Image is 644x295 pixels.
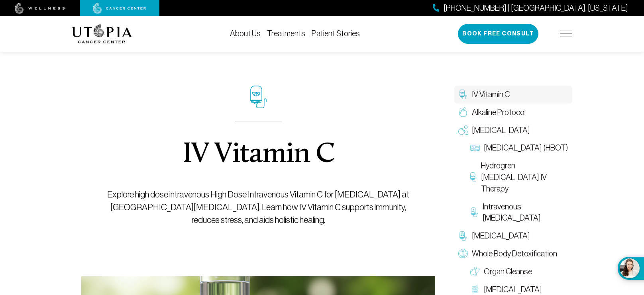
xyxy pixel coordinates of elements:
h1: IV Vitamin C [182,141,335,169]
span: [MEDICAL_DATA] (HBOT) [484,142,568,154]
img: Alkaline Protocol [458,107,468,117]
a: Treatments [267,29,305,38]
img: Chelation Therapy [458,231,468,241]
img: Colon Therapy [470,285,480,294]
span: Intravenous [MEDICAL_DATA] [483,201,568,224]
a: IV Vitamin C [454,86,572,104]
span: Hydrogren [MEDICAL_DATA] IV Therapy [481,160,568,194]
a: About Us [230,29,261,38]
img: Whole Body Detoxification [458,249,468,258]
img: icon [250,86,267,108]
img: Hydrogren Peroxide IV Therapy [470,172,477,182]
img: logo [72,24,132,43]
img: cancer center [93,3,146,14]
img: IV Vitamin C [458,90,468,99]
img: Oxygen Therapy [458,125,468,135]
img: wellness [15,3,65,14]
a: Intravenous [MEDICAL_DATA] [466,198,572,227]
button: Book Free Consult [458,24,538,44]
span: [MEDICAL_DATA] [472,125,530,136]
a: Alkaline Protocol [454,104,572,121]
img: icon-hamburger [560,31,572,37]
span: Alkaline Protocol [472,107,526,118]
a: [MEDICAL_DATA] [454,227,572,245]
span: Organ Cleanse [484,266,532,277]
a: Hydrogren [MEDICAL_DATA] IV Therapy [466,157,572,197]
img: Hyperbaric Oxygen Therapy (HBOT) [470,143,480,153]
img: Intravenous Ozone Therapy [470,207,479,217]
a: [MEDICAL_DATA] (HBOT) [466,139,572,157]
a: [MEDICAL_DATA] [454,121,572,139]
a: Whole Body Detoxification [454,245,572,263]
a: [PHONE_NUMBER] | [GEOGRAPHIC_DATA], [US_STATE] [433,2,628,14]
a: Organ Cleanse [466,263,572,281]
p: Explore high dose intravenous High Dose Intravenous Vitamin C for [MEDICAL_DATA] at [GEOGRAPHIC_D... [100,188,417,227]
span: IV Vitamin C [472,89,510,100]
span: Whole Body Detoxification [472,248,557,260]
a: Patient Stories [312,29,360,38]
span: [MEDICAL_DATA] [472,230,530,242]
span: [PHONE_NUMBER] | [GEOGRAPHIC_DATA], [US_STATE] [444,2,628,14]
img: Organ Cleanse [470,267,480,276]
